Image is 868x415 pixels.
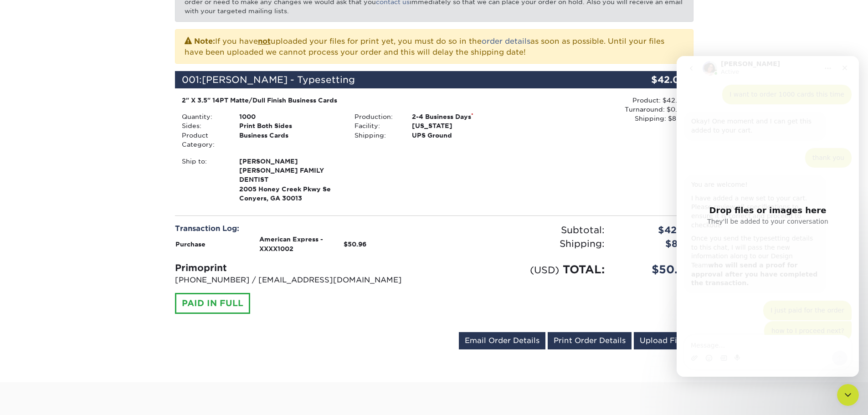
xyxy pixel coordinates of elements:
div: 001: [175,71,607,88]
div: Primoprint [175,261,427,275]
strong: Note: [194,37,215,46]
strong: Conyers, GA 30013 [239,157,341,202]
p: If you have uploaded your files for print yet, you must do so in the as soon as possible. Until y... [185,35,684,58]
strong: $50.96 [344,241,366,248]
div: Product: $42.00 Turnaround: $0.00 Shipping: $8.96 [520,96,686,123]
strong: Purchase [175,241,205,248]
div: Ship to: [175,157,232,203]
div: Business Cards [232,131,348,149]
p: [PHONE_NUMBER] / [EMAIL_ADDRESS][DOMAIN_NAME] [175,275,427,286]
div: Quantity: [175,112,232,121]
div: Production: [348,112,405,121]
div: $42.00 [611,223,700,237]
div: Sides: [175,121,232,130]
a: order details [482,37,530,46]
span: [PERSON_NAME] - Typesetting [202,74,355,85]
div: Shipping: [348,131,405,140]
span: [PERSON_NAME] [239,157,341,166]
b: not [258,37,271,46]
div: [US_STATE] [405,121,520,130]
div: 1000 [232,112,348,121]
small: (USD) [530,264,559,276]
div: Product Category: [175,131,232,149]
a: Print Order Details [548,332,632,349]
div: Shipping: [434,237,611,251]
strong: American Express - XXXX1002 [259,236,323,252]
div: Print Both Sides [232,121,348,130]
div: $50.96 [611,261,700,278]
iframe: Intercom live chat [677,56,859,377]
div: Subtotal: [434,223,611,237]
a: Email Order Details [459,332,545,349]
div: $42.00 [607,71,693,88]
div: 2-4 Business Days [405,112,520,121]
a: Upload Files [634,332,693,349]
span: 2005 Honey Creek Pkwy Se [239,184,341,194]
div: PAID IN FULL [175,293,250,314]
span: [PERSON_NAME] FAMILY DENTIST [239,166,341,184]
div: 2" X 3.5" 14PT Matte/Dull Finish Business Cards [182,96,514,105]
div: Transaction Log: [175,223,427,234]
div: $8.96 [611,237,700,251]
div: Facility: [348,121,405,130]
div: UPS Ground [405,131,520,140]
iframe: Intercom live chat [837,384,859,406]
span: TOTAL: [563,263,605,276]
